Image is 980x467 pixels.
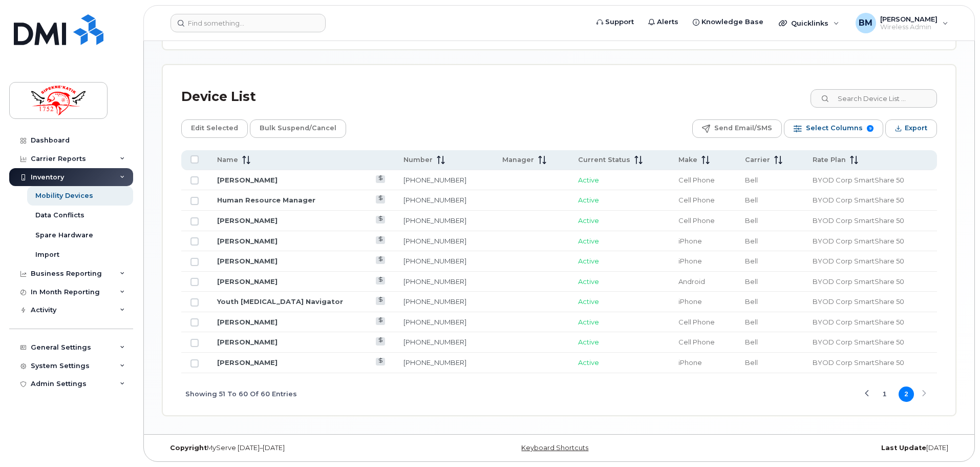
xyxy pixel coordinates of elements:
div: MyServe [DATE]–[DATE] [162,444,427,452]
span: Active [578,318,599,326]
span: [PERSON_NAME] [880,15,938,23]
a: [PHONE_NUMBER] [403,237,466,245]
span: 9 [867,125,874,132]
span: BYOD Corp SmartShare 50 [813,297,904,306]
a: [PERSON_NAME] [217,318,278,326]
span: Bell [745,277,758,286]
a: View Last Bill [376,317,386,325]
a: View Last Bill [376,337,386,345]
button: Edit Selected [181,119,248,138]
input: Search Device List ... [811,89,937,108]
a: [PHONE_NUMBER] [403,257,466,265]
a: Youth [MEDICAL_DATA] Navigator [217,297,343,306]
span: Bell [745,237,758,245]
a: View Last Bill [376,175,386,183]
span: Rate Plan [813,155,846,165]
span: BYOD Corp SmartShare 50 [813,216,904,225]
a: [PHONE_NUMBER] [403,297,466,306]
button: Previous Page [859,387,875,402]
span: iPhone [678,237,702,245]
span: Bell [745,358,758,367]
strong: Last Update [881,444,926,452]
span: Showing 51 To 60 Of 60 Entries [185,387,297,402]
span: Cell Phone [678,318,715,326]
a: Knowledge Base [686,12,771,32]
a: [PHONE_NUMBER] [403,216,466,225]
span: Select Columns [806,120,863,136]
span: Support [605,17,634,27]
span: Active [578,358,599,367]
span: Number [403,155,433,165]
span: Cell Phone [678,196,715,204]
a: [PHONE_NUMBER] [403,338,466,346]
button: Select Columns 9 [784,119,883,138]
span: Cell Phone [678,338,715,346]
a: View Last Bill [376,236,386,244]
strong: Copyright [170,444,207,452]
a: Alerts [641,12,686,32]
span: Bell [745,216,758,225]
span: Edit Selected [191,120,238,136]
a: [PERSON_NAME] [217,176,278,184]
span: BYOD Corp SmartShare 50 [813,257,904,265]
span: Active [578,277,599,286]
button: Bulk Suspend/Cancel [250,119,346,138]
span: BYOD Corp SmartShare 50 [813,277,904,286]
a: [PERSON_NAME] [217,338,278,346]
a: [PHONE_NUMBER] [403,196,466,204]
a: [PERSON_NAME] [217,237,278,245]
a: Keyboard Shortcuts [521,444,588,452]
span: BYOD Corp SmartShare 50 [813,338,904,346]
span: BYOD Corp SmartShare 50 [813,196,904,204]
a: [PERSON_NAME] [217,277,278,286]
a: [PERSON_NAME] [217,257,278,265]
a: [PHONE_NUMBER] [403,176,466,184]
span: Current Status [578,155,630,165]
a: View Last Bill [376,256,386,264]
span: Active [578,196,599,204]
a: Human Resource Manager [217,196,315,204]
input: Find something... [171,14,326,32]
span: iPhone [678,358,702,367]
a: View Last Bill [376,195,386,203]
span: Active [578,338,599,346]
span: Alerts [657,17,678,27]
a: [PERSON_NAME] [217,358,278,367]
a: View Last Bill [376,358,386,366]
button: Page 2 [899,387,914,402]
div: [DATE] [691,444,956,452]
div: Device List [181,84,256,110]
span: Bell [745,257,758,265]
a: [PERSON_NAME] [217,216,278,225]
button: Page 1 [877,387,892,402]
span: iPhone [678,257,702,265]
span: Active [578,237,599,245]
span: Bell [745,297,758,306]
a: [PHONE_NUMBER] [403,318,466,326]
a: View Last Bill [376,277,386,285]
a: Support [589,12,641,32]
div: Blair MacKinnon [848,13,955,33]
div: Quicklinks [772,13,846,33]
span: Send Email/SMS [714,120,772,136]
span: Bell [745,176,758,184]
span: Bell [745,338,758,346]
span: Bell [745,196,758,204]
span: Export [905,120,927,136]
span: BM [859,17,872,29]
span: Manager [502,155,534,165]
span: Carrier [745,155,770,165]
span: Cell Phone [678,216,715,225]
span: BYOD Corp SmartShare 50 [813,237,904,245]
span: Bulk Suspend/Cancel [260,120,336,136]
span: Name [217,155,238,165]
a: [PHONE_NUMBER] [403,277,466,286]
span: iPhone [678,297,702,306]
span: Cell Phone [678,176,715,184]
span: Active [578,216,599,225]
button: Send Email/SMS [692,119,782,138]
a: View Last Bill [376,297,386,304]
button: Export [885,119,937,138]
a: [PHONE_NUMBER] [403,358,466,367]
span: Wireless Admin [880,23,938,31]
